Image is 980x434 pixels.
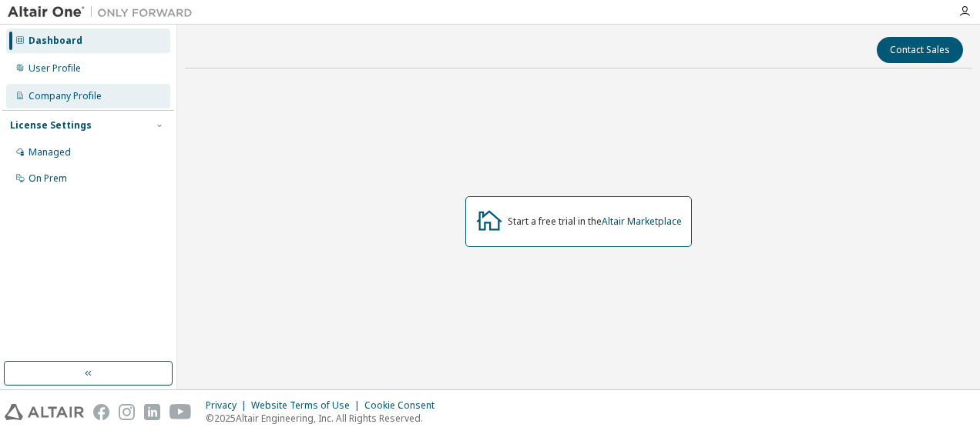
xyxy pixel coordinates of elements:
[29,62,81,75] div: User Profile
[29,90,102,102] div: Company Profile
[29,172,67,185] div: On Prem
[144,404,160,420] img: linkedin.svg
[93,404,109,420] img: facebook.svg
[877,37,963,63] button: Contact Sales
[602,215,682,228] a: Altair Marketplace
[5,404,84,420] img: altair_logo.svg
[29,146,71,159] div: Managed
[29,35,82,47] div: Dashboard
[8,5,200,20] img: Altair One
[119,404,135,420] img: instagram.svg
[364,399,444,412] div: Cookie Consent
[206,412,444,425] p: © 2025 Altair Engineering, Inc. All Rights Reserved.
[508,215,682,228] div: Start a free trial in the
[206,399,251,412] div: Privacy
[10,119,92,132] div: License Settings
[251,399,364,412] div: Website Terms of Use
[169,404,192,420] img: youtube.svg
